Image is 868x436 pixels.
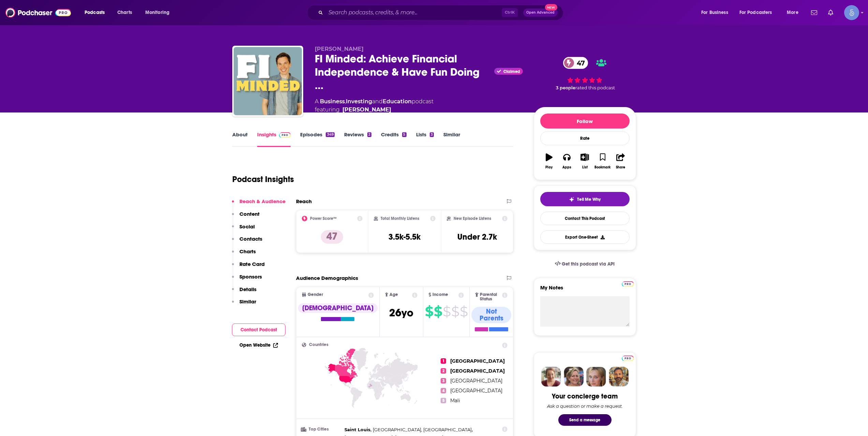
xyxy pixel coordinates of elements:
img: Podchaser - Follow, Share and Rate Podcasts [5,6,71,19]
img: User Profile [844,5,859,20]
input: Search podcasts, credits, & more... [326,7,502,18]
button: Apps [558,149,576,174]
span: Tell Me Why [577,197,601,202]
button: Charts [232,248,256,261]
a: 47 [563,57,588,69]
img: Jon Profile [609,367,629,387]
img: FI Minded: Achieve Financial Independence & Have Fun Doing It [234,47,302,115]
img: Podchaser Pro [622,281,634,287]
div: 3 [430,132,434,137]
p: Charts [239,248,256,255]
span: Income [432,292,448,297]
div: 2 [367,132,371,137]
span: $ [451,306,459,317]
span: [GEOGRAPHIC_DATA] [450,378,502,384]
button: Content [232,211,260,223]
span: Claimed [503,70,520,73]
h2: New Episode Listens [454,216,491,221]
a: Investing [346,98,372,105]
h2: Audience Demographics [296,275,358,281]
span: [PERSON_NAME] [315,46,364,52]
img: Jules Profile [586,367,606,387]
p: 47 [321,230,343,244]
p: Contacts [239,236,262,242]
span: [GEOGRAPHIC_DATA], [GEOGRAPHIC_DATA] [373,427,472,432]
span: 3 [441,378,446,384]
span: and [372,98,383,105]
span: 4 [441,388,446,393]
span: 26 yo [389,306,413,319]
div: List [582,165,588,169]
span: For Podcasters [739,8,772,17]
p: Similar [239,298,256,305]
a: About [232,131,248,147]
h1: Podcast Insights [232,174,294,184]
a: Open Website [239,342,278,348]
button: open menu [696,7,737,18]
img: Barbara Profile [564,367,584,387]
span: , [345,98,346,105]
div: Play [545,165,553,169]
span: $ [443,306,451,317]
span: 3 people [556,85,575,90]
span: More [787,8,798,17]
button: Follow [540,114,630,129]
span: 1 [441,358,446,364]
span: , [373,426,473,434]
div: [DEMOGRAPHIC_DATA] [298,303,378,313]
button: List [576,149,593,174]
a: Reviews2 [344,131,371,147]
span: New [545,4,557,11]
h2: Reach [296,198,312,205]
button: Sponsors [232,273,262,286]
a: Business [320,98,345,105]
button: Send a message [558,414,612,426]
span: For Business [701,8,728,17]
span: Logged in as Spiral5-G1 [844,5,859,20]
button: Open AdvancedNew [523,9,558,17]
h3: Top Cities [302,427,342,432]
button: Reach & Audience [232,198,285,211]
button: Play [540,149,558,174]
a: Pro website [622,355,634,361]
button: tell me why sparkleTell Me Why [540,192,630,206]
span: Saint Louis [344,427,370,432]
div: Your concierge team [552,392,618,401]
h2: Total Monthly Listens [381,216,419,221]
a: Education [383,98,412,105]
a: Contact This Podcast [540,212,630,225]
span: Age [389,292,398,297]
a: Episodes349 [300,131,334,147]
span: featuring [315,106,433,114]
a: Charts [113,7,136,18]
button: open menu [782,7,807,18]
button: open menu [141,7,178,18]
span: [GEOGRAPHIC_DATA] [450,368,505,374]
span: $ [460,306,468,317]
img: tell me why sparkle [569,197,574,202]
span: Gender [308,292,323,297]
span: Mali [450,397,460,404]
span: Open Advanced [526,11,555,14]
a: Justin Peters [342,106,391,114]
span: $ [425,306,433,317]
img: Sydney Profile [541,367,561,387]
span: 2 [441,368,446,374]
span: Get this podcast via API [562,261,615,267]
button: Show profile menu [844,5,859,20]
p: Social [239,223,255,230]
span: 47 [570,57,588,69]
span: Charts [117,8,132,17]
a: Get this podcast via API [549,256,620,272]
div: 47 3 peoplerated this podcast [534,46,636,102]
button: Export One-Sheet [540,230,630,244]
span: Monitoring [145,8,170,17]
button: Bookmark [594,149,612,174]
span: , [344,426,371,434]
p: Content [239,211,260,217]
a: InsightsPodchaser Pro [257,131,291,147]
a: Lists3 [416,131,434,147]
div: Bookmark [594,165,610,169]
img: Podchaser Pro [279,132,291,138]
